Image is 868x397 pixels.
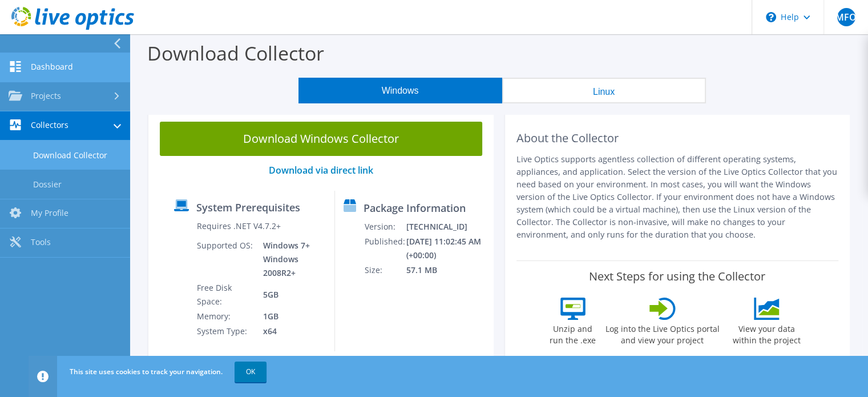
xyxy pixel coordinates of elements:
[406,219,488,234] td: [TECHNICAL_ID]
[70,367,223,376] span: This site uses cookies to track your navigation.
[298,78,502,103] button: Windows
[196,280,254,309] td: Free Disk Space:
[364,219,406,234] td: Version:
[255,238,326,280] td: Windows 7+ Windows 2008R2+
[255,309,326,324] td: 1GB
[502,78,706,103] button: Linux
[516,131,839,145] h2: About the Collector
[160,122,482,156] a: Download Windows Collector
[516,153,839,241] p: Live Optics supports agentless collection of different operating systems, appliances, and applica...
[196,324,254,339] td: System Type:
[255,280,326,309] td: 5GB
[196,202,300,213] label: System Prerequisites
[547,320,599,346] label: Unzip and run the .exe
[196,309,254,324] td: Memory:
[406,263,488,278] td: 57.1 MB
[255,324,326,339] td: x64
[837,8,855,26] span: MFO
[766,12,776,22] svg: \n
[196,238,254,280] td: Supported OS:
[147,40,324,66] label: Download Collector
[269,164,373,177] a: Download via direct link
[196,220,280,232] label: Requires .NET V4.7.2+
[605,320,720,346] label: Log into the Live Optics portal and view your project
[589,270,765,283] label: Next Steps for using the Collector
[235,362,267,382] a: OK
[364,263,406,278] td: Size:
[406,234,488,263] td: [DATE] 11:02:45 AM (+00:00)
[726,320,808,346] label: View your data within the project
[364,202,466,214] label: Package Information
[364,234,406,263] td: Published:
